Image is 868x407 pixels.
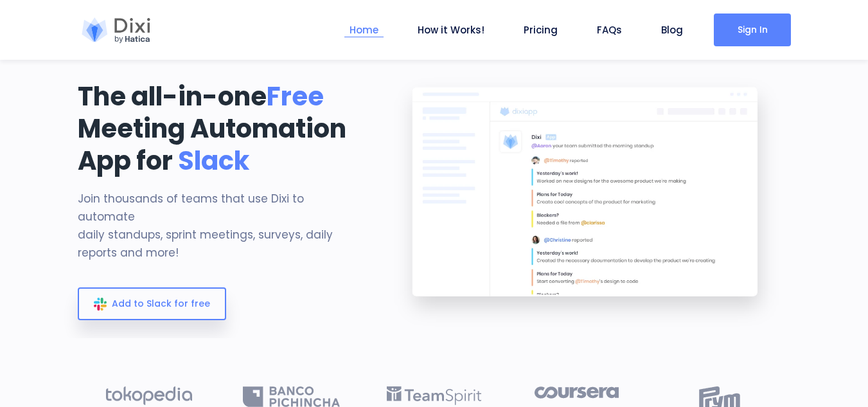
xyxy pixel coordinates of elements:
[94,298,107,311] img: slack_icon_color.svg
[78,80,364,177] h1: The all-in-one Meeting Automation App for
[412,23,490,37] a: How it Works!
[656,23,688,37] a: Blog
[344,23,384,37] a: Home
[267,78,324,114] span: Free
[383,66,791,338] img: landing-banner
[518,23,563,37] a: Pricing
[78,287,226,320] a: Add to Slack for free
[78,190,364,262] p: Join thousands of teams that use Dixi to automate daily standups, sprint meetings, surveys, daily...
[112,297,210,310] span: Add to Slack for free
[592,23,627,37] a: FAQs
[714,14,791,46] a: Sign In
[178,143,249,179] span: Slack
